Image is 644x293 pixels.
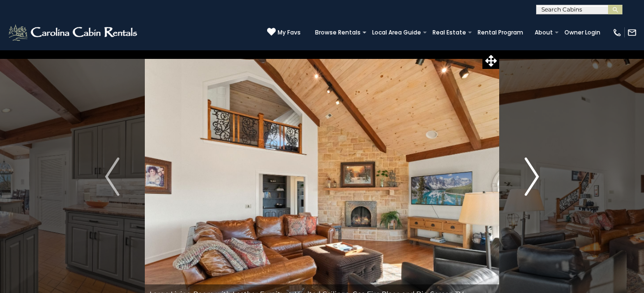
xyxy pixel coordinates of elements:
a: Owner Login [560,26,605,39]
img: mail-regular-white.png [627,28,637,37]
a: About [530,26,558,39]
a: Real Estate [428,26,471,39]
img: arrow [105,158,119,196]
a: Rental Program [473,26,528,39]
a: My Favs [267,27,301,37]
img: arrow [525,158,539,196]
a: Browse Rentals [310,26,365,39]
img: phone-regular-white.png [612,28,622,37]
img: White-1-2.png [7,23,140,42]
a: Local Area Guide [367,26,426,39]
span: My Favs [278,28,301,37]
